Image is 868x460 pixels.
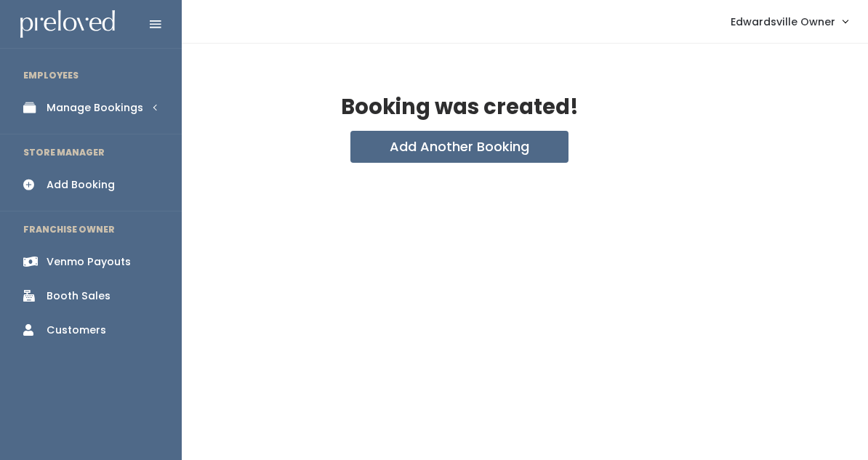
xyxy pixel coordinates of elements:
[731,14,835,30] span: Edwardsville Owner
[341,96,579,119] h2: Booking was created!
[47,254,131,270] div: Venmo Payouts
[20,10,115,39] img: preloved logo
[47,100,143,116] div: Manage Bookings
[716,6,862,37] a: Edwardsville Owner
[350,131,568,163] button: Add Another Booking
[47,288,110,304] div: Booth Sales
[47,177,115,193] div: Add Booking
[47,323,106,338] div: Customers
